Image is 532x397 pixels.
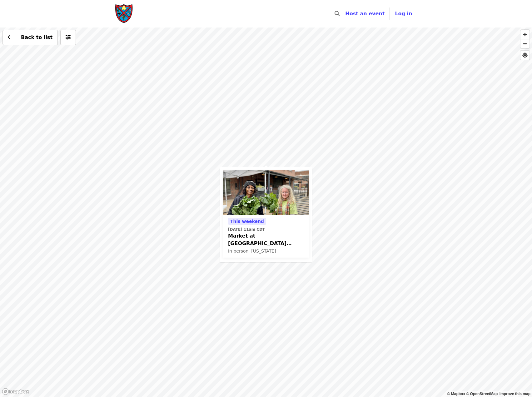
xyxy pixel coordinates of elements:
[21,34,52,40] span: Back to list
[115,4,134,24] img: Society of St. Andrew - Home
[66,34,71,40] i: sliders-h icon
[223,170,309,215] img: Market at Pepper Place Glean Team organized by Society of St. Andrew
[228,249,276,254] span: In person · [US_STATE]
[228,232,304,247] span: Market at [GEOGRAPHIC_DATA] Glean Team
[228,227,265,232] time: [DATE] 11am CDT
[520,30,530,39] button: Zoom In
[60,30,76,45] button: More filters (0 selected)
[520,39,530,48] button: Zoom Out
[8,34,11,40] i: chevron-left icon
[2,30,58,45] button: Back to list
[230,219,264,224] span: This weekend
[395,11,412,17] span: Log in
[466,392,498,396] a: OpenStreetMap
[520,51,530,60] button: Find My Location
[390,8,417,20] button: Log in
[447,392,465,396] a: Mapbox
[343,6,348,21] input: Search
[500,392,530,396] a: Map feedback
[223,170,309,258] a: See details for "Market at Pepper Place Glean Team"
[335,11,340,17] i: search icon
[345,11,385,17] a: Host an event
[2,388,29,395] a: Mapbox logo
